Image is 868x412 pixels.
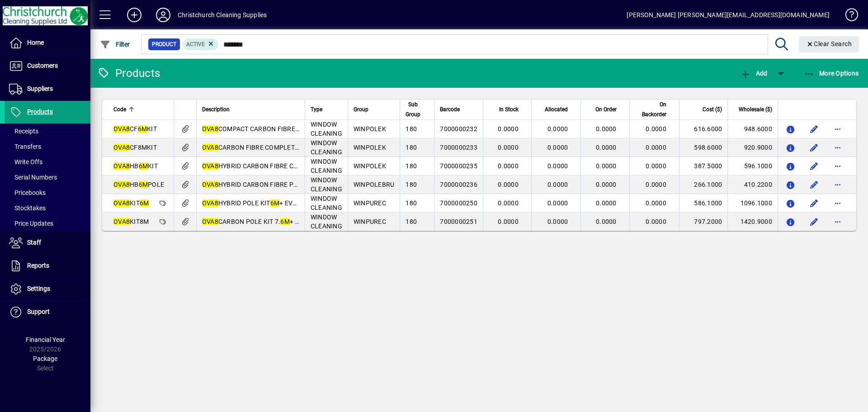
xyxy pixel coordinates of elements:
a: Suppliers [5,78,90,100]
span: WINDOW CLEANING [311,121,342,137]
span: Active [186,41,205,47]
a: Transfers [5,139,90,154]
em: 6M [139,181,148,188]
span: Customers [27,62,58,69]
div: Barcode [440,104,477,114]
button: Profile [149,7,178,23]
span: WINDOW CLEANING [311,176,342,193]
span: Wholesale ($) [739,104,772,114]
td: 410.2200 [727,175,778,194]
span: 0.0000 [646,199,666,207]
em: OVA8 [113,199,130,207]
span: 0.0000 [547,199,568,207]
a: Home [5,32,90,54]
em: OVA8 [113,125,130,133]
span: CF8MKIT [113,144,157,151]
button: Edit [807,159,821,173]
span: HYBRID POLE KIT + EVEREST 10L PURE WATER TANK W/ RESIN [202,199,412,207]
div: Group [354,104,395,114]
em: OVA8 [202,218,218,225]
span: On Backorder [635,99,666,119]
span: HB KIT [113,162,158,170]
span: Allocated [545,104,568,114]
span: 0.0000 [596,218,617,225]
td: 797.2000 [679,213,727,231]
td: 598.6000 [679,138,727,157]
td: 948.6000 [727,120,778,138]
a: Serial Numbers [5,170,90,185]
span: 7000000232 [440,125,477,133]
button: Add [738,65,769,81]
span: WINPUREC [354,199,386,207]
span: Description [202,104,230,114]
em: 6M [280,218,290,225]
span: 0.0000 [498,162,519,170]
em: OVA8 [202,162,218,170]
span: Home [27,39,44,46]
span: 0.0000 [646,162,666,170]
em: 6M [270,199,280,207]
a: Reports [5,255,90,277]
span: 0.0000 [547,144,568,151]
span: Products [27,108,53,115]
span: COMPACT CARBON FIBRE COMPLETE KIT - 6 SECTIONS [202,125,390,133]
button: More options [830,214,845,229]
span: WINPOLEK [354,144,386,151]
span: CARBON FIBRE COMPLETE KIT 7. - 5 SECTIONS [202,144,365,151]
span: 7000000236 [440,181,477,188]
div: Allocated [537,104,576,114]
span: Write Offs [9,158,42,166]
span: 180 [406,125,417,133]
mat-chip: Activation Status: Active [183,38,219,50]
button: More options [830,159,845,173]
span: KIT [113,199,149,207]
span: CARBON POLE KIT 7. + EVEREST 10L PURE WATER TANK W/ RESIN [202,218,422,225]
span: 0.0000 [498,125,519,133]
span: KIT8M [113,218,149,225]
span: 7000000251 [440,218,477,225]
a: Write Offs [5,154,90,170]
span: WINDOW CLEANING [311,213,342,230]
span: On Order [595,104,617,114]
button: Edit [807,214,821,229]
em: OVA8 [113,144,130,151]
span: 0.0000 [547,218,568,225]
span: Product [152,40,176,49]
span: 0.0000 [596,162,617,170]
em: 6M [138,125,147,133]
span: HYBRID CARBON FIBRE COMPLETE KIT - 4 SECTIONS [202,162,382,170]
button: Add [120,7,149,23]
span: HYBRID CARBON FIBRE POLE ONLY - 4 SECTIONS [202,181,371,188]
em: OVA8 [113,181,130,188]
span: 0.0000 [596,125,617,133]
span: Price Updates [9,220,53,227]
button: More options [830,122,845,136]
span: Reports [27,262,49,269]
button: Edit [807,140,821,155]
span: 0.0000 [498,144,519,151]
div: Sub Group [406,99,429,119]
span: 0.0000 [498,218,519,225]
button: More options [830,196,845,210]
span: Support [27,308,50,315]
button: More options [830,177,845,192]
a: Pricebooks [5,185,90,200]
em: OVA8 [202,181,218,188]
div: Christchurch Cleaning Supplies [178,8,267,22]
span: Group [354,104,368,114]
td: 596.1000 [727,157,778,175]
span: 0.0000 [596,181,617,188]
td: 387.5000 [679,157,727,175]
button: More Options [802,65,861,81]
span: Serial Numbers [9,174,57,181]
em: OVA8 [202,199,218,207]
span: 180 [406,144,417,151]
div: On Order [586,104,624,114]
em: OVA8 [202,125,218,133]
div: Type [311,104,342,114]
span: Transfers [9,143,41,150]
a: Settings [5,278,90,300]
span: Staff [27,239,41,246]
em: OVA8 [113,218,130,225]
span: 180 [406,218,417,225]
